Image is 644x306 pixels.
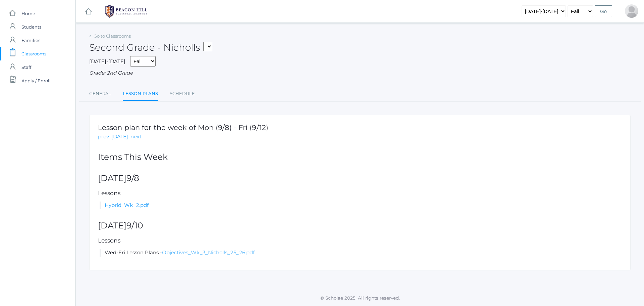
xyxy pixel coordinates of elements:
[170,87,195,100] a: Schedule
[98,190,622,196] h5: Lessons
[89,87,111,100] a: General
[89,42,212,53] h2: Second Grade - Nicholls
[89,69,631,77] div: Grade: 2nd Grade
[126,173,139,183] span: 9/8
[98,174,622,183] h2: [DATE]
[21,74,51,87] span: Apply / Enroll
[625,4,638,18] div: Ramona Edlin
[130,133,142,141] a: next
[126,220,143,230] span: 9/10
[98,152,622,162] h2: Items This Week
[98,237,622,244] h5: Lessons
[595,5,612,17] input: Go
[101,3,151,20] img: BHCALogos-05-308ed15e86a5a0abce9b8dd61676a3503ac9727e845dece92d48e8588c001991.png
[94,33,131,39] a: Go to Classrooms
[21,7,35,20] span: Home
[21,60,31,74] span: Staff
[98,124,268,131] h1: Lesson plan for the week of Mon (9/8) - Fri (9/12)
[123,87,158,101] a: Lesson Plans
[111,133,128,141] a: [DATE]
[98,221,622,230] h2: [DATE]
[162,249,255,256] a: Objectives_Wk_3_Nicholls_25_26.pdf
[105,202,149,208] a: Hybrid_Wk_2.pdf
[21,47,46,60] span: Classrooms
[98,133,109,141] a: prev
[21,34,40,47] span: Families
[89,58,125,64] span: [DATE]-[DATE]
[21,20,41,34] span: Students
[100,249,622,257] li: Wed-Fri Lesson Plans -
[76,295,644,301] p: © Scholae 2025. All rights reserved.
